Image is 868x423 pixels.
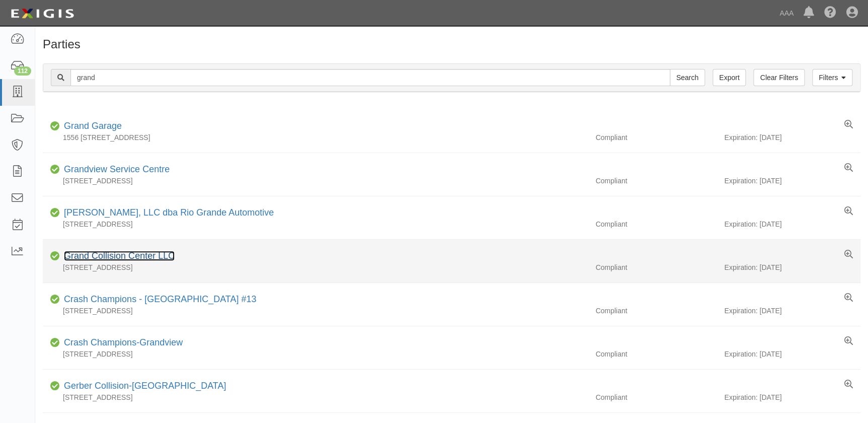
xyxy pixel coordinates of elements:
div: Jett, LLC dba Rio Grande Automotive [60,206,274,220]
div: [STREET_ADDRESS] [43,392,588,402]
img: logo-5460c22ac91f19d4615b14bd174203de0afe785f0fc80cf4dbbc73dc1793850b.png [8,5,77,23]
i: Help Center - Complianz [824,7,836,19]
i: Compliant [50,296,60,303]
div: Gerber Collision-Grandview [60,380,226,393]
a: Clear Filters [753,69,804,86]
div: [STREET_ADDRESS] [43,306,588,316]
a: Grand Garage [64,121,122,131]
div: Crash Champions - Grand Prairie #13 [60,293,256,306]
div: [STREET_ADDRESS] [43,219,588,229]
div: [STREET_ADDRESS] [43,349,588,359]
h1: Parties [43,38,860,51]
a: View results summary [844,163,853,173]
div: Compliant [588,306,724,316]
div: [STREET_ADDRESS] [43,262,588,272]
div: Compliant [588,262,724,272]
div: Expiration: [DATE] [724,132,860,143]
a: [PERSON_NAME], LLC dba Rio Grande Automotive [64,207,274,218]
i: Compliant [50,209,60,217]
div: 112 [14,66,31,76]
div: Grandview Service Centre [60,163,170,176]
div: Expiration: [DATE] [724,219,860,229]
div: [STREET_ADDRESS] [43,176,588,186]
a: View results summary [844,380,853,390]
div: 1556 [STREET_ADDRESS] [43,132,588,143]
div: Expiration: [DATE] [724,306,860,316]
div: Compliant [588,392,724,402]
div: Compliant [588,219,724,229]
a: Grandview Service Centre [64,164,170,174]
div: Grand Collision Center LLC [60,250,175,263]
div: Expiration: [DATE] [724,176,860,186]
div: Expiration: [DATE] [724,349,860,359]
div: Expiration: [DATE] [724,262,860,272]
a: View results summary [844,120,853,130]
input: Search [670,69,705,86]
a: Filters [812,69,852,86]
a: Crash Champions - [GEOGRAPHIC_DATA] #13 [64,294,256,304]
a: Export [713,69,746,86]
a: View results summary [844,336,853,346]
i: Compliant [50,383,60,390]
a: AAA [774,3,799,23]
i: Compliant [50,166,60,173]
div: Compliant [588,176,724,186]
div: Grand Garage [60,120,122,133]
div: Compliant [588,132,724,143]
a: View results summary [844,293,853,303]
div: Expiration: [DATE] [724,392,860,402]
div: Crash Champions-Grandview [60,336,183,349]
a: View results summary [844,206,853,217]
i: Compliant [50,253,60,260]
div: Compliant [588,349,724,359]
a: Crash Champions-Grandview [64,337,183,347]
input: Search [70,69,670,86]
a: Grand Collision Center LLC [64,251,175,261]
i: Compliant [50,123,60,130]
i: Compliant [50,339,60,346]
a: Gerber Collision-[GEOGRAPHIC_DATA] [64,381,226,391]
a: View results summary [844,250,853,260]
